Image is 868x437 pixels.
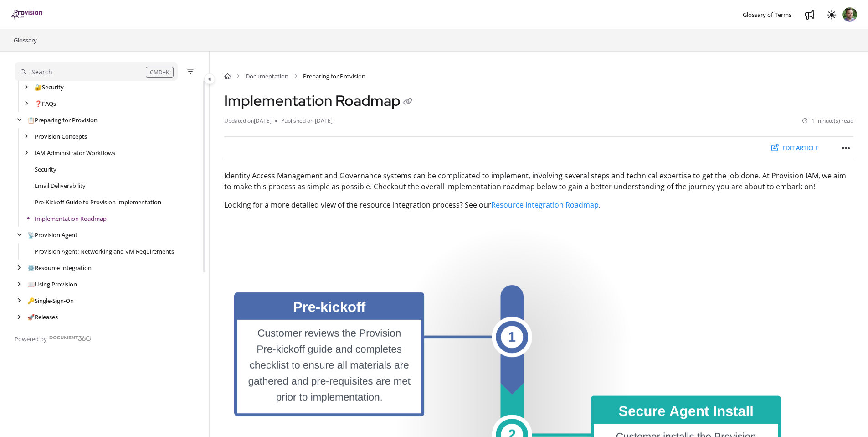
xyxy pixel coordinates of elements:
[146,67,174,78] div: CMD+K
[11,10,43,20] img: brand logo
[15,116,24,125] div: arrow
[35,214,107,223] a: Implementation Roadmap
[15,62,178,81] button: Search
[27,231,35,239] span: 📡
[224,92,415,109] h1: Implementation Roadmap
[27,263,92,272] a: Resource Integration
[35,83,64,92] a: Security
[802,117,853,125] li: 1 minute(s) read
[15,264,24,272] div: arrow
[15,334,47,343] span: Powered by
[224,199,853,210] p: Looking for a more detailed view of the resource integration process? See our .
[27,115,98,125] a: Preparing for Provision
[491,200,599,210] a: Resource Integration Roadmap
[224,117,275,125] li: Updated on [DATE]
[839,140,853,155] button: Article more options
[35,148,115,157] a: IAM Administrator Workflows
[275,117,333,125] li: Published on [DATE]
[35,99,42,108] span: ❓
[15,231,24,239] div: arrow
[27,280,77,289] a: Using Provision
[15,297,24,305] div: arrow
[824,7,839,22] button: Theme options
[27,230,77,239] a: Provision Agent
[49,336,92,341] img: Document360
[35,181,86,190] a: Email Deliverability
[224,170,853,192] p: Identity Access Management and Governance systems can be complicated to implement, involving seve...
[27,312,58,322] a: Releases
[842,7,857,22] img: bpowers@provisioniam.com
[224,72,231,81] a: Home
[185,66,196,77] button: Filter
[35,99,56,108] a: FAQs
[27,280,35,288] span: 📖
[27,313,35,321] span: 🚀
[765,140,824,156] button: Edit article
[27,296,74,305] a: Single-Sign-On
[27,116,35,124] span: 📋
[35,198,161,207] a: Pre-Kickoff Guide to Provision Implementation
[22,132,31,141] div: arrow
[13,35,38,46] a: Glossary
[35,132,87,141] a: Provision Concepts
[303,72,365,81] span: Preparing for Provision
[35,83,42,91] span: 🔐
[22,99,31,108] div: arrow
[15,333,92,343] a: Powered by Document360 - opens in a new tab
[15,280,24,289] div: arrow
[22,83,31,92] div: arrow
[802,7,817,22] a: Whats new
[35,165,56,174] a: Security
[22,149,31,157] div: arrow
[35,247,174,256] a: Provision Agent: Networking and VM Requirements
[31,67,52,77] div: Search
[246,72,288,81] a: Documentation
[401,95,415,109] button: Copy link of Implementation Roadmap
[27,297,35,305] span: 🔑
[27,264,35,272] span: ⚙️
[15,313,24,322] div: arrow
[204,73,215,84] button: Category toggle
[11,10,43,20] a: Project logo
[743,10,791,19] span: Glossary of Terms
